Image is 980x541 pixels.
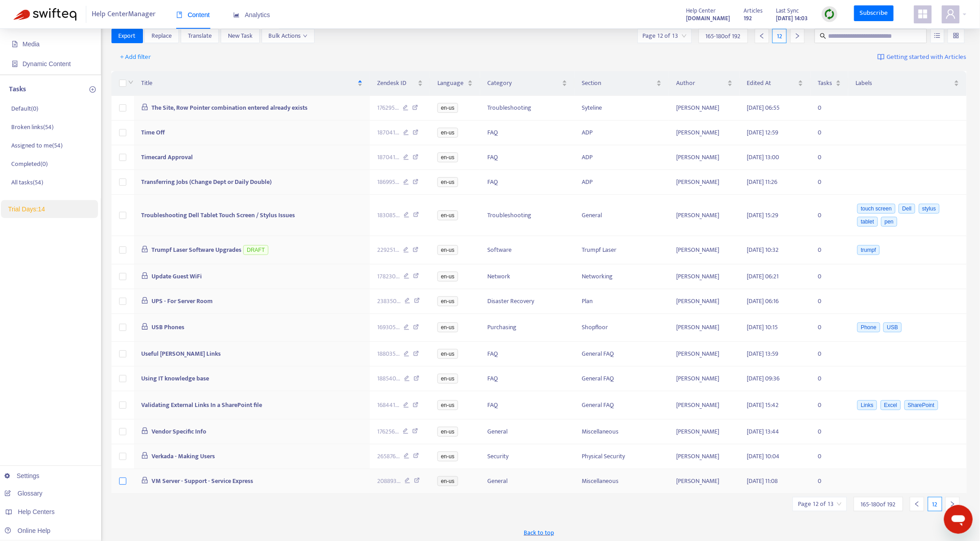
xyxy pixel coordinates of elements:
span: Language [437,78,466,88]
td: Shopfloor [575,314,669,342]
span: Help Center [686,6,716,16]
span: USB [883,322,902,332]
span: touch screen [857,204,895,214]
span: 229251 ... [377,245,399,255]
strong: 192 [744,13,752,23]
td: [PERSON_NAME] [669,314,740,342]
span: DRAFT [243,245,268,255]
span: en-us [437,296,458,306]
a: Subscribe [854,5,894,22]
td: Security [480,444,575,469]
span: Section [582,78,655,88]
td: Purchasing [480,314,575,342]
span: left [759,33,765,39]
td: 0 [811,469,848,494]
td: Plan [575,289,669,314]
span: Analytics [233,11,270,18]
button: New Task [221,29,260,43]
span: + Add filter [120,52,151,63]
span: en-us [437,210,458,220]
span: en-us [437,245,458,255]
img: sync.dc5367851b00ba804db3.png [824,9,835,20]
td: 0 [811,195,848,236]
span: user [945,9,956,19]
span: Media [22,40,40,48]
span: [DATE] 06:21 [747,271,779,282]
span: 178230 ... [377,272,400,282]
td: 0 [811,367,848,391]
td: FAQ [480,121,575,145]
td: [PERSON_NAME] [669,264,740,289]
p: Assigned to me ( 54 ) [11,141,62,150]
span: Update Guest WiFi [151,271,202,282]
span: container [12,61,18,67]
td: [PERSON_NAME] [669,121,740,145]
td: [PERSON_NAME] [669,96,740,121]
th: Section [575,71,669,96]
span: 188035 ... [377,349,400,359]
span: [DATE] 15:42 [747,400,779,410]
td: [PERSON_NAME] [669,391,740,420]
span: Export [119,31,136,41]
span: trumpf [857,245,880,255]
button: Replace [144,29,179,43]
p: Default ( 0 ) [11,104,38,113]
span: right [794,33,801,39]
td: 0 [811,121,848,145]
span: Links [857,400,877,410]
td: ADP [575,170,669,195]
td: [PERSON_NAME] [669,469,740,494]
button: Translate [181,29,219,43]
p: Completed ( 0 ) [11,159,48,169]
td: 0 [811,170,848,195]
span: 165 - 180 of 192 [861,500,896,509]
span: [DATE] 09:36 [747,373,780,384]
span: The Site, Row Pointer combination entered already exists [151,103,307,113]
span: right [949,501,956,507]
span: lock [141,427,148,434]
span: Trial Days: 14 [8,206,45,213]
span: plus-circle [89,86,96,93]
td: General FAQ [575,367,669,391]
td: [PERSON_NAME] [669,342,740,367]
td: Disaster Recovery [480,289,575,314]
button: Export [111,29,143,43]
span: Useful [PERSON_NAME] Links [141,349,221,359]
strong: [DOMAIN_NAME] [686,13,731,23]
span: [DATE] 06:16 [747,296,779,306]
td: FAQ [480,391,575,420]
td: Troubleshooting [480,96,575,121]
span: SharePoint [904,400,938,410]
td: Miscellaneous [575,420,669,444]
span: Category [487,78,560,88]
td: 0 [811,420,848,444]
span: [DATE] 10:15 [747,322,778,332]
td: Miscellaneous [575,469,669,494]
span: en-us [437,322,458,332]
td: [PERSON_NAME] [669,367,740,391]
span: Validating External Links In a SharePoint file [141,400,262,410]
td: FAQ [480,367,575,391]
span: 186995 ... [377,177,399,187]
td: 0 [811,289,848,314]
span: Transferring Jobs (Change Dept or Daily Double) [141,177,272,187]
span: UPS - For Server Room [151,296,213,306]
span: [DATE] 13:59 [747,349,779,359]
a: Getting started with Articles [878,50,967,64]
td: Troubleshooting [480,195,575,236]
td: Syteline [575,96,669,121]
span: 183085 ... [377,210,400,220]
td: 0 [811,96,848,121]
p: Broken links ( 54 ) [11,122,53,132]
p: All tasks ( 54 ) [11,178,43,187]
span: down [128,80,134,85]
span: [DATE] 06:55 [747,103,780,113]
span: lock [141,297,148,304]
span: Tasks [818,78,834,88]
span: 169305 ... [377,322,400,332]
span: Excel [881,400,901,410]
span: en-us [437,452,458,461]
td: ADP [575,121,669,145]
span: USB Phones [151,322,184,332]
th: Edited At [740,71,811,96]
